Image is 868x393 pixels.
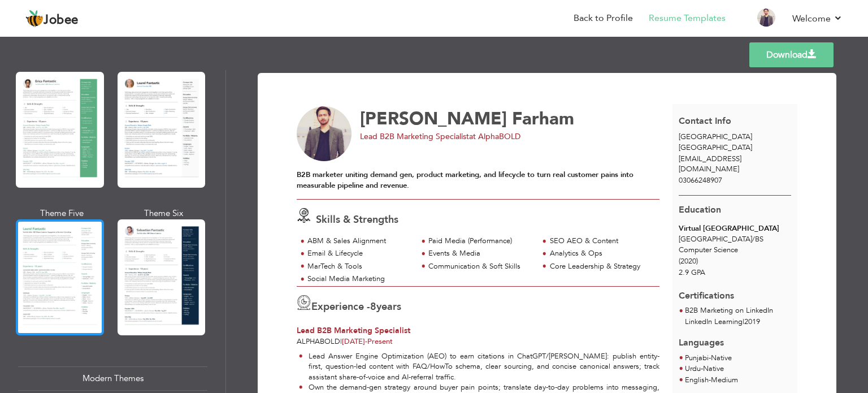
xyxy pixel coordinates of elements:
[685,364,738,375] li: Native
[679,328,724,349] span: Languages
[512,107,574,131] span: Farham
[679,132,752,142] span: [GEOGRAPHIC_DATA]
[297,336,340,347] span: AlphaBOLD
[679,115,731,127] span: Contact Info
[550,236,653,247] div: SEO AEO & Content
[428,236,532,247] div: Paid Media (Performance)
[307,236,411,247] div: ABM & Sales Alignment
[679,223,791,234] div: Virtual [GEOGRAPHIC_DATA]
[340,336,342,347] span: |
[307,261,411,272] div: MarTech & Tools
[792,12,843,25] a: Welcome
[550,261,653,272] div: Core Leadership & Strategy
[679,175,722,185] span: 03066248907
[311,300,370,314] span: Experience -
[307,248,411,259] div: Email & Lifecycle
[574,12,633,25] a: Back to Profile
[685,353,732,364] li: Native
[360,107,507,131] span: [PERSON_NAME]
[752,234,755,244] span: /
[550,248,653,259] div: Analytics & Ops
[679,142,752,153] span: [GEOGRAPHIC_DATA]
[18,366,207,391] div: Modern Themes
[25,10,44,28] img: jobee.io
[679,234,763,255] span: [GEOGRAPHIC_DATA] BS Computer Science
[297,170,633,191] strong: B2B marketer uniting demand gen, product marketing, and lifecycle to turn real customer pains int...
[299,351,659,383] li: Lead Answer Engine Optimization (AEO) to earn citations in ChatGPT/[PERSON_NAME]: publish entity-...
[679,267,705,278] span: 2.9 GPA
[370,300,401,314] label: years
[679,256,698,266] span: (2020)
[428,248,532,259] div: Events & Media
[44,14,79,27] span: Jobee
[685,317,773,328] p: LinkedIn Learning 2019
[685,305,773,316] span: B2B Marketing on LinkedIn
[749,42,834,67] a: Download
[469,131,520,142] span: at AlphaBOLD
[25,10,79,28] a: Jobee
[297,106,352,162] img: No image
[120,208,208,219] div: Theme Six
[649,12,726,25] a: Resume Templates
[370,300,376,314] span: 8
[679,281,734,303] span: Certifications
[307,274,411,284] div: Social Media Marketing
[709,353,711,363] span: -
[685,375,709,385] span: English
[685,375,738,386] li: Medium
[757,8,775,27] img: Profile Img
[365,336,367,347] span: -
[316,213,398,227] span: Skills & Strengths
[701,364,703,374] span: -
[743,317,744,327] span: |
[679,204,721,216] span: Education
[297,325,410,336] span: Lead B2B Marketing Specialist
[685,364,701,374] span: Urdu
[360,131,469,142] span: Lead B2B Marketing Specialist
[685,353,709,363] span: Punjabi
[18,208,106,219] div: Theme Five
[342,336,393,347] span: Present
[428,261,532,272] div: Communication & Soft Skills
[679,154,741,175] span: [EMAIL_ADDRESS][DOMAIN_NAME]
[342,336,367,347] span: [DATE]
[709,375,711,385] span: -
